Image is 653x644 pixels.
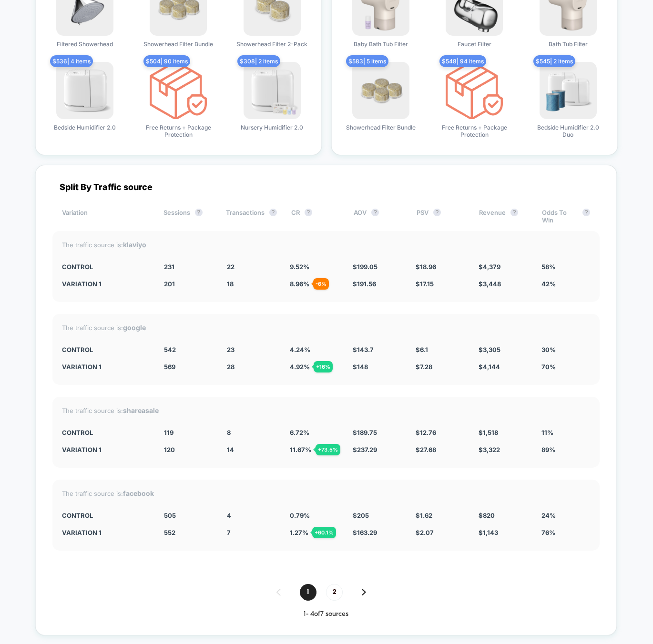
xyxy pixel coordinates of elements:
img: produt [446,62,503,119]
div: CONTROL [62,429,150,436]
span: $ 163.29 [353,529,377,536]
span: $ 1,143 [479,529,498,536]
span: Showerhead Filter Bundle [143,40,213,48]
span: 28 [227,363,235,371]
span: $ 504 | 90 items [143,55,190,67]
span: $ 2.07 [416,529,434,536]
span: Free Returns + Package Protection [439,124,510,138]
span: $ 189.75 [353,429,377,436]
img: produt [540,62,597,119]
span: 14 [227,446,234,453]
div: 76% [541,529,590,536]
div: 42% [541,280,590,288]
div: Split By Traffic source [52,182,600,192]
span: 552 [164,529,175,536]
div: Variation [62,209,149,224]
img: produt [244,62,301,119]
span: 542 [164,346,176,353]
span: 9.52 % [290,263,309,271]
div: CR [291,209,339,224]
span: 569 [164,363,175,371]
span: Bedside Humidifier 2.0 Duo [532,124,604,138]
span: $ 3,322 [479,446,500,453]
strong: klaviyo [123,241,146,249]
span: 22 [227,263,235,271]
span: 1 [300,584,316,601]
div: 89% [541,446,590,453]
span: 231 [164,263,174,271]
span: Bath Tub Filter [549,40,588,48]
div: The traffic source is: [62,489,590,497]
span: $ 583 | 5 items [346,55,388,67]
div: - 6 % [313,278,329,290]
div: The traffic source is: [62,241,590,249]
div: Variation 1 [62,363,150,371]
span: $ 548 | 94 items [439,55,486,67]
button: ? [510,209,518,216]
button: ? [269,209,277,216]
div: + 60.1 % [312,527,336,538]
span: Bedside Humidifier 2.0 [54,124,116,131]
button: ? [305,209,312,216]
div: CONTROL [62,512,150,519]
div: + 73.5 % [316,444,340,455]
span: 120 [164,446,175,453]
button: ? [371,209,379,216]
div: 70% [541,363,590,371]
span: 4 [227,512,231,519]
span: Showerhead Filter Bundle [346,124,416,131]
div: 11% [541,429,590,436]
div: CONTROL [62,263,150,271]
span: $ 1,518 [479,429,498,436]
span: $ 4,144 [479,363,500,371]
span: 7 [227,529,231,536]
div: Odds To Win [542,209,590,224]
span: $ 820 [479,512,495,519]
span: $ 1.62 [416,512,432,519]
span: $ 3,305 [479,346,500,353]
span: 18 [227,280,234,288]
span: $ 191.56 [353,280,376,288]
div: Variation 1 [62,529,150,536]
div: 1 - 4 of 7 sources [52,610,600,618]
span: 201 [164,280,175,288]
span: $ 6.1 [416,346,428,353]
img: produt [56,62,113,119]
span: $ 143.7 [353,346,374,353]
span: 6.72 % [290,429,309,436]
div: Revenue [479,209,527,224]
span: Faucet Filter [458,40,491,48]
strong: shareasale [123,406,159,414]
img: produt [352,62,409,119]
button: ? [433,209,441,216]
button: ? [582,209,590,216]
span: $ 308 | 2 items [237,55,280,67]
div: Transactions [226,209,277,224]
span: 0.79 % [290,512,310,519]
span: 23 [227,346,235,353]
div: Variation 1 [62,446,150,453]
div: AOV [354,209,402,224]
div: 58% [541,263,590,271]
div: 24% [541,512,590,519]
span: 11.67 % [290,446,311,453]
span: $ 12.76 [416,429,436,436]
span: $ 17.15 [416,280,434,288]
span: Filtered Showerhead [57,40,113,48]
div: The traffic source is: [62,406,590,414]
div: Variation 1 [62,280,150,288]
span: $ 237.29 [353,446,377,453]
span: 119 [164,429,173,436]
span: $ 545 | 2 items [533,55,575,67]
div: + 16 % [314,361,333,372]
img: produt [150,62,207,119]
div: PSV [417,209,465,224]
span: Free Returns + Package Protection [143,124,214,138]
span: $ 199.05 [353,263,378,271]
span: 8.96 % [290,280,309,288]
span: 8 [227,429,231,436]
span: $ 18.96 [416,263,436,271]
div: CONTROL [62,346,150,353]
span: $ 3,448 [479,280,501,288]
div: The traffic source is: [62,323,590,332]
